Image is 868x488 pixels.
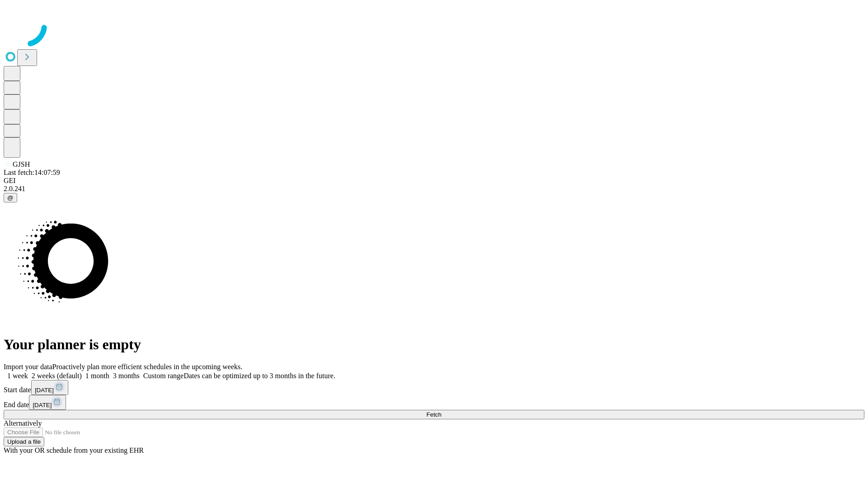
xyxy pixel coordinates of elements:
[4,380,864,395] div: Start date
[7,372,28,380] span: 1 week
[4,336,864,353] h1: Your planner is empty
[184,372,335,380] span: Dates can be optimized up to 3 months in the future.
[4,419,42,427] span: Alternatively
[143,372,184,380] span: Custom range
[31,380,68,395] button: [DATE]
[4,193,17,202] button: @
[4,446,144,454] span: With your OR schedule from your existing EHR
[4,395,864,410] div: End date
[85,372,109,380] span: 1 month
[4,169,60,176] span: Last fetch: 14:07:59
[4,437,44,446] button: Upload a file
[4,363,52,371] span: Import your data
[7,194,14,201] span: @
[33,402,52,408] span: [DATE]
[29,395,66,410] button: [DATE]
[52,363,242,371] span: Proactively plan more efficient schedules in the upcoming weeks.
[113,372,140,380] span: 3 months
[32,372,82,380] span: 2 weeks (default)
[35,387,54,394] span: [DATE]
[4,410,864,419] button: Fetch
[4,177,864,185] div: GEI
[4,185,864,193] div: 2.0.241
[426,411,441,418] span: Fetch
[13,160,30,168] span: GJSH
